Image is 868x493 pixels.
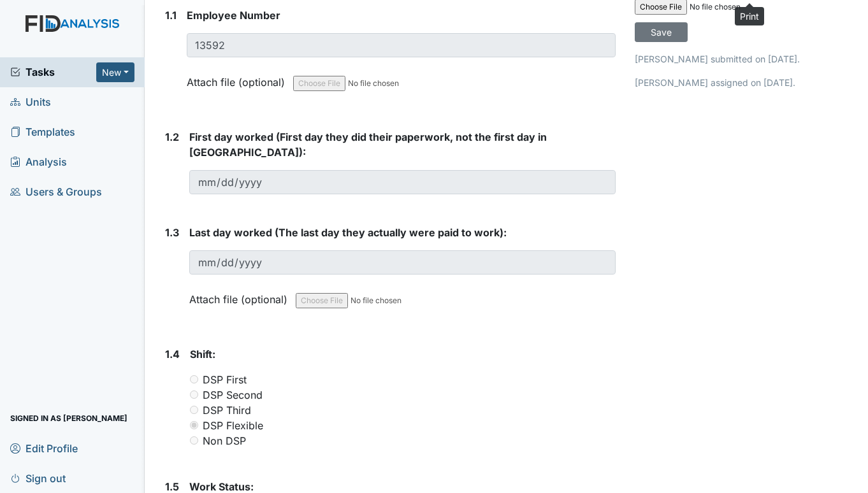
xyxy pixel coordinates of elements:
[635,76,853,89] p: [PERSON_NAME] assigned on [DATE].
[187,68,290,90] label: Attach file (optional)
[190,406,198,414] input: DSP Third
[165,129,179,145] label: 1.2
[10,64,96,80] a: Tasks
[189,480,254,493] span: Work Status:
[735,7,764,25] div: Print
[203,403,251,418] label: DSP Third
[10,122,75,142] span: Templates
[10,152,67,172] span: Analysis
[189,131,547,159] span: First day worked (First day they did their paperwork, not the first day in [GEOGRAPHIC_DATA]):
[96,62,134,82] button: New
[203,387,263,403] label: DSP Second
[635,22,688,42] input: Save
[10,92,51,112] span: Units
[190,375,198,383] input: DSP First
[10,408,127,428] span: Signed in as [PERSON_NAME]
[190,390,198,399] input: DSP Second
[203,418,263,433] label: DSP Flexible
[635,52,853,66] p: [PERSON_NAME] submitted on [DATE].
[10,438,78,458] span: Edit Profile
[189,226,507,239] span: Last day worked (The last day they actually were paid to work):
[190,421,198,429] input: DSP Flexible
[165,225,179,240] label: 1.3
[165,347,180,362] label: 1.4
[190,348,215,361] span: Shift:
[203,433,246,448] label: Non DSP
[165,8,177,23] label: 1.1
[189,285,293,307] label: Attach file (optional)
[187,9,280,22] span: Employee Number
[190,436,198,445] input: Non DSP
[10,468,66,488] span: Sign out
[10,182,102,202] span: Users & Groups
[203,372,247,387] label: DSP First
